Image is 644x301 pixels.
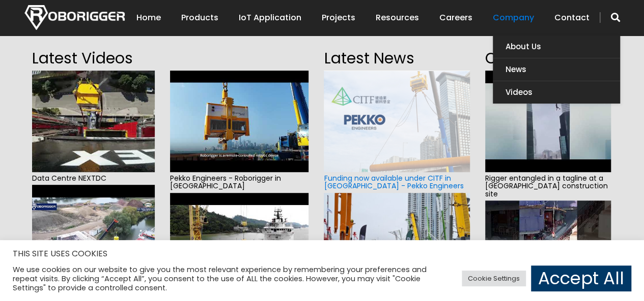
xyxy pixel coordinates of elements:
[32,172,155,185] span: Data Centre NEXTDC
[239,2,301,34] a: IoT Application
[170,172,309,193] span: Pekko Engineers - Roborigger in [GEOGRAPHIC_DATA]
[439,2,472,34] a: Careers
[324,173,463,191] a: Funding now available under CITF in [GEOGRAPHIC_DATA] - Pekko Engineers
[554,2,590,34] a: Contact
[493,2,534,34] a: Company
[32,185,155,286] img: hqdefault.jpg
[32,71,155,172] img: hqdefault.jpg
[13,247,631,260] h5: THIS SITE USES COOKIES
[462,271,526,286] a: Cookie Settings
[13,265,446,292] div: We use cookies on our website to give you the most relevant experience by remembering your prefer...
[485,71,611,172] img: hqdefault.jpg
[485,172,611,200] span: Rigger entangled in a tagline at a [GEOGRAPHIC_DATA] construction site
[376,2,419,34] a: Resources
[24,5,125,30] img: Nortech
[32,46,155,71] h2: Latest Videos
[136,2,161,34] a: Home
[324,46,469,71] h2: Latest News
[493,58,620,81] a: News
[531,265,631,291] a: Accept All
[485,46,611,71] h2: Crane Incidents
[493,36,620,58] a: About Us
[170,71,309,172] img: hqdefault.jpg
[322,2,355,34] a: Projects
[493,81,620,104] a: Videos
[181,2,218,34] a: Products
[170,193,309,294] img: hqdefault.jpg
